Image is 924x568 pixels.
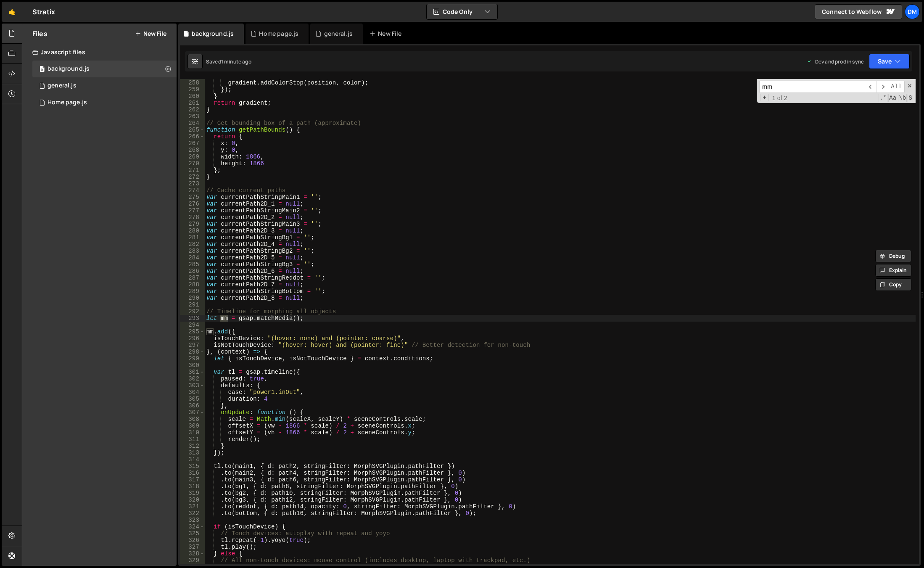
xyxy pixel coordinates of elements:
[32,77,177,94] div: 16575/45802.js
[180,517,205,523] div: 323
[180,127,205,133] div: 265
[180,140,205,147] div: 267
[48,99,87,106] div: Home page.js
[180,248,205,254] div: 283
[180,315,205,322] div: 293
[180,396,205,402] div: 305
[180,194,205,201] div: 275
[180,268,205,275] div: 286
[807,58,864,65] div: Dev and prod in sync
[908,94,913,102] span: Search In Selection
[180,187,205,194] div: 274
[180,322,205,328] div: 294
[180,133,205,140] div: 266
[180,100,205,106] div: 261
[180,113,205,120] div: 263
[865,81,876,93] span: ​
[221,58,251,65] div: 1 minute ago
[180,436,205,443] div: 311
[180,201,205,207] div: 276
[180,503,205,510] div: 321
[180,423,205,429] div: 309
[180,456,205,463] div: 314
[40,66,45,73] span: 0
[180,174,205,180] div: 272
[180,510,205,517] div: 322
[180,308,205,315] div: 292
[180,349,205,355] div: 298
[180,362,205,369] div: 300
[180,79,205,86] div: 258
[180,550,205,557] div: 328
[180,227,205,234] div: 280
[180,214,205,221] div: 278
[192,29,234,38] div: background.js
[135,30,166,37] button: New File
[180,470,205,476] div: 316
[180,295,205,301] div: 290
[180,449,205,456] div: 313
[180,288,205,295] div: 289
[180,490,205,497] div: 319
[180,86,205,93] div: 259
[879,94,887,102] span: RegExp Search
[32,61,177,77] div: 16575/45066.js
[888,94,897,102] span: CaseSensitive Search
[180,160,205,167] div: 270
[180,483,205,490] div: 318
[769,95,791,101] span: 1 of 2
[875,278,911,291] button: Copy
[427,4,497,19] button: Code Only
[32,94,177,111] div: 16575/45977.js
[180,544,205,550] div: 327
[180,147,205,153] div: 268
[180,389,205,396] div: 304
[180,557,205,564] div: 329
[180,429,205,436] div: 310
[180,416,205,423] div: 308
[324,29,353,38] div: general.js
[180,463,205,470] div: 315
[180,382,205,389] div: 303
[180,207,205,214] div: 277
[32,29,48,38] h2: Files
[905,4,920,19] a: Dm
[898,94,907,102] span: Whole Word Search
[180,375,205,382] div: 302
[259,29,298,38] div: Home page.js
[206,58,251,65] div: Saved
[180,281,205,288] div: 288
[180,443,205,449] div: 312
[888,81,905,93] span: Alt-Enter
[180,241,205,248] div: 282
[180,301,205,308] div: 291
[180,335,205,342] div: 296
[875,250,911,262] button: Debug
[869,54,910,69] button: Save
[760,94,769,101] span: Toggle Replace mode
[815,4,902,19] a: Connect to Webflow
[180,254,205,261] div: 284
[759,81,865,93] input: Search for
[180,530,205,537] div: 325
[180,167,205,174] div: 271
[180,221,205,227] div: 279
[180,369,205,375] div: 301
[180,234,205,241] div: 281
[22,44,177,61] div: Javascript files
[180,93,205,100] div: 260
[180,153,205,160] div: 269
[180,409,205,416] div: 307
[876,81,888,93] span: ​
[180,342,205,349] div: 297
[180,261,205,268] div: 285
[180,402,205,409] div: 306
[180,106,205,113] div: 262
[180,328,205,335] div: 295
[875,264,911,277] button: Explain
[180,275,205,281] div: 287
[180,355,205,362] div: 299
[32,7,55,17] div: Stratix
[48,65,90,73] div: background.js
